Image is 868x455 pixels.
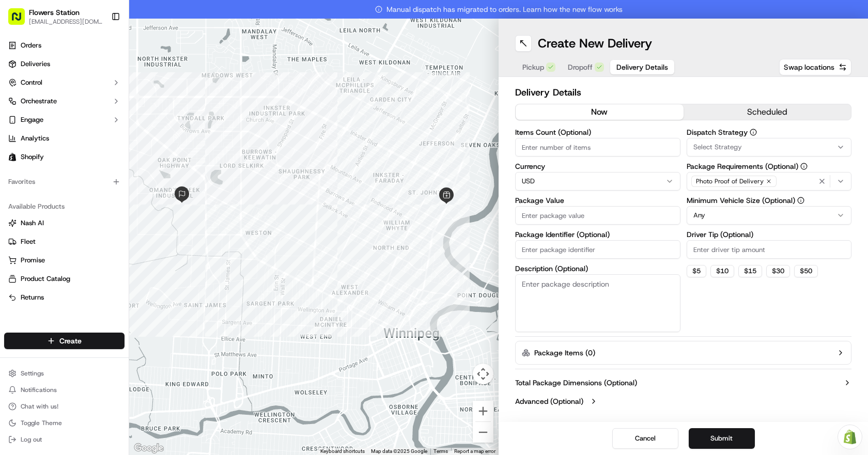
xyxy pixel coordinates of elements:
[515,163,680,170] label: Currency
[4,416,125,430] button: Toggle Theme
[320,448,365,455] button: Keyboard shortcuts
[21,256,45,265] span: Promise
[473,364,493,384] button: Map camera controls
[21,435,42,444] span: Log out
[4,252,125,269] button: Promise
[21,152,44,162] span: Shopify
[73,175,125,183] a: Powered byPylon
[568,62,593,72] span: Dropoff
[779,59,851,75] button: Swap locations
[8,237,120,246] a: Fleet
[98,150,166,160] span: API Documentation
[4,74,125,91] button: Control
[21,386,57,394] span: Notifications
[515,265,680,272] label: Description (Optional)
[21,237,36,246] span: Fleet
[4,289,125,306] button: Returns
[4,112,125,128] button: Engage
[4,383,125,397] button: Notifications
[21,293,44,302] span: Returns
[83,146,170,164] a: 💻API Documentation
[797,197,804,204] button: Minimum Vehicle Size (Optional)
[371,448,427,454] span: Map data ©2025 Google
[454,448,495,454] a: Report a map error
[515,231,680,238] label: Package Identifier (Optional)
[522,62,544,72] span: Pickup
[132,442,166,455] a: Open this area in Google Maps (opens a new window)
[21,419,62,427] span: Toggle Theme
[687,129,852,136] label: Dispatch Strategy
[687,172,852,191] button: Photo Proof of Delivery
[473,401,493,421] button: Zoom in
[4,174,125,190] div: Favorites
[27,67,186,77] input: Got a question? Start typing here...
[4,93,125,109] button: Orchestrate
[696,177,764,185] span: Photo Proof of Delivery
[616,62,668,72] span: Delivery Details
[29,18,103,26] button: [EMAIL_ADDRESS][DOMAIN_NAME]
[59,336,82,346] span: Create
[21,218,44,228] span: Nash AI
[176,102,188,114] button: Start new chat
[21,97,57,106] span: Orchestrate
[738,265,762,277] button: $15
[21,274,70,284] span: Product Catalog
[8,293,120,302] a: Returns
[515,240,680,259] input: Enter package identifier
[689,428,755,449] button: Submit
[35,109,131,117] div: We're available if you need us!
[8,153,17,161] img: Shopify logo
[516,104,684,120] button: now
[515,396,583,406] label: Advanced (Optional)
[21,369,44,378] span: Settings
[8,274,120,284] a: Product Catalog
[4,366,125,381] button: Settings
[21,134,49,143] span: Analytics
[4,130,125,147] a: Analytics
[4,432,125,447] button: Log out
[29,7,80,18] button: Flowers Station
[687,231,852,238] label: Driver Tip (Optional)
[766,265,790,277] button: $30
[4,4,107,29] button: Flowers Station[EMAIL_ADDRESS][DOMAIN_NAME]
[693,143,742,152] span: Select Strategy
[6,146,83,164] a: 📗Knowledge Base
[4,215,125,231] button: Nash AI
[515,138,680,156] input: Enter number of items
[433,448,448,454] a: Terms (opens in new tab)
[800,163,808,170] button: Package Requirements (Optional)
[87,151,96,159] div: 💻
[710,265,734,277] button: $10
[687,197,852,204] label: Minimum Vehicle Size (Optional)
[21,150,79,160] span: Knowledge Base
[132,442,166,455] img: Google
[4,233,125,250] button: Fleet
[21,41,41,50] span: Orders
[612,428,678,449] button: Cancel
[10,151,19,159] div: 📗
[515,396,851,406] button: Advanced (Optional)
[35,99,169,109] div: Start new chat
[515,341,851,365] button: Package Items (0)
[687,240,852,259] input: Enter driver tip amount
[10,99,29,117] img: 1736555255976-a54dd68f-1ca7-489b-9aae-adbdc363a1c4
[538,35,652,52] h1: Create New Delivery
[684,104,851,120] button: scheduled
[10,41,188,58] p: Welcome 👋
[687,163,852,170] label: Package Requirements (Optional)
[8,218,120,228] a: Nash AI
[4,56,125,72] a: Deliveries
[4,37,125,54] a: Orders
[515,378,851,388] button: Total Package Dimensions (Optional)
[21,78,42,87] span: Control
[794,265,818,277] button: $50
[515,206,680,225] input: Enter package value
[21,115,43,124] span: Engage
[4,149,125,165] a: Shopify
[534,348,595,358] label: Package Items ( 0 )
[687,138,852,156] button: Select Strategy
[473,422,493,443] button: Zoom out
[21,402,58,411] span: Chat with us!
